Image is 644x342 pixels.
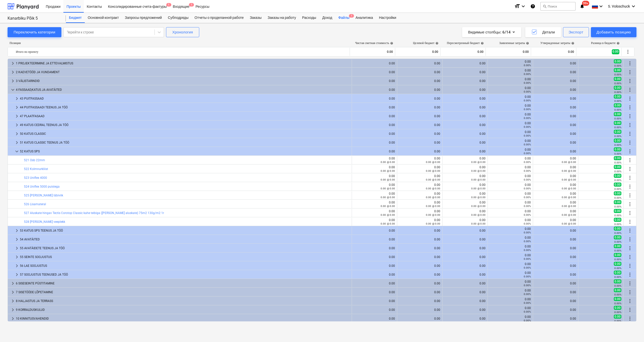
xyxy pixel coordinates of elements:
[627,157,633,163] span: Больше действий
[524,134,531,137] small: 0.00%
[172,29,193,35] div: Хронология
[14,140,20,146] span: keyboard_arrow_right
[627,219,633,225] span: Больше действий
[535,70,576,74] div: 0.00
[24,176,47,180] a: 523 Uniflex 4000
[524,108,531,111] small: 0.00%
[625,49,631,55] span: Больше действий
[614,200,621,204] span: 0.00
[445,132,486,136] div: 0.00
[616,42,620,45] span: help
[524,73,531,75] small: 0.00%
[490,113,531,120] div: 0.00
[490,174,531,181] div: 0.00
[335,13,352,23] a: Файлы1
[627,228,633,234] span: Больше действий
[524,125,531,128] small: 0.00%
[614,196,621,199] small: 0.00%
[426,178,440,181] small: 0.00 @ 0.00
[614,161,621,164] small: 0.00%
[499,41,529,45] div: Заявленные затраты
[445,174,486,181] div: 0.00
[122,13,165,23] a: Запросы предложений
[445,201,486,208] div: 0.00
[471,187,486,190] small: 0.00 @ 0.00
[16,48,348,56] div: Итого по проекту
[354,192,395,199] div: 0.00
[627,201,633,207] span: Больше действий
[20,103,350,111] div: 44 PUITFASSAADI TEENUS JA TÖÖ
[445,157,486,164] div: 0.00
[535,150,576,153] div: 0.00
[445,97,486,100] div: 0.00
[627,236,633,242] span: Больше действий
[8,27,61,37] button: Переключить категории
[535,165,576,173] div: 0.00
[627,113,633,119] span: Больше действий
[381,178,395,181] small: 0.00 @ 0.00
[399,88,440,92] div: 0.00
[14,113,20,119] span: keyboard_arrow_right
[426,196,440,199] small: 0.00 @ 0.00
[319,13,335,23] div: Доход
[352,48,393,56] div: 0.00
[608,4,630,8] span: S. Voloschuck
[525,42,529,45] span: help
[471,161,486,163] small: 0.00 @ 0.00
[352,13,376,23] a: Аналитика
[490,86,531,93] div: 0.00
[354,157,395,164] div: 0.00
[524,117,531,119] small: 0.00%
[24,211,164,215] a: 527 Aluskate hingav Tectis Corotop Classic kahe teibiga ([PERSON_NAME] aluskate) 75m2 130g/m2 1r
[442,48,484,56] div: 0.00
[399,97,440,100] div: 0.00
[399,150,440,153] div: 0.00
[381,161,395,163] small: 0.00 @ 0.00
[533,48,574,56] div: 0.00
[381,196,395,199] small: 0.00 @ 0.00
[614,156,621,160] span: 0.00
[10,298,16,304] span: keyboard_arrow_right
[614,112,621,116] span: 0.00
[627,175,633,181] span: Больше действий
[614,139,621,143] span: 0.00
[165,13,191,23] a: Субподряды
[524,196,531,199] small: 0.00%
[490,77,531,84] div: 0.00
[627,87,633,93] span: Больше действий
[16,86,350,94] div: 4 FASSAAD,KATUS JA AVATÄITED
[614,170,621,173] small: 0.00%
[490,60,531,67] div: 0.00
[562,169,576,172] small: 0.00 @ 0.00
[520,3,526,9] i: keyboard_arrow_down
[399,132,440,136] div: 0.00
[490,157,531,164] div: 0.00
[354,114,395,118] div: 0.00
[562,178,576,181] small: 0.00 @ 0.00
[614,188,621,190] small: 0.00%
[627,104,633,110] span: Больше действий
[535,62,576,65] div: 0.00
[563,27,589,37] button: Экспорт
[66,13,85,23] a: Бюджет
[630,3,636,9] i: keyboard_arrow_down
[399,79,440,83] div: 0.00
[399,62,440,65] div: 0.00
[627,210,633,216] span: Больше действий
[354,88,395,92] div: 0.00
[397,48,438,56] div: 0.00
[376,13,399,23] div: Настройки
[354,62,395,65] div: 0.00
[627,131,633,137] span: Больше действий
[535,106,576,109] div: 0.00
[524,143,531,146] small: 0.00%
[399,157,440,164] div: 0.00
[166,3,171,7] span: 1
[490,139,531,146] div: 0.00
[399,114,440,118] div: 0.00
[16,68,350,76] div: 2 KAEVETÖÖD JA VUNDAMENT
[530,3,535,9] i: База знаний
